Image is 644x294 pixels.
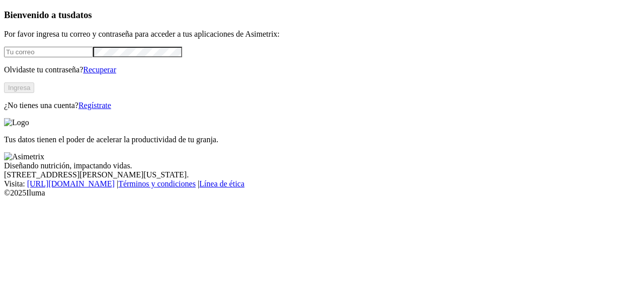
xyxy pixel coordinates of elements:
[118,179,196,188] a: Términos y condiciones
[70,10,92,20] span: datos
[78,101,111,110] a: Regístrate
[4,135,640,144] p: Tus datos tienen el poder de acelerar la productividad de tu granja.
[4,30,640,39] p: Por favor ingresa tu correo y contraseña para acceder a tus aplicaciones de Asimetrix:
[83,65,116,74] a: Recuperar
[4,82,34,93] button: Ingresa
[4,47,93,57] input: Tu correo
[4,179,640,188] div: Visita : | |
[4,10,640,21] h3: Bienvenido a tus
[4,188,640,198] div: © 2025 Iluma
[4,152,44,161] img: Asimetrix
[27,179,115,188] a: [URL][DOMAIN_NAME]
[4,118,29,127] img: Logo
[4,161,640,170] div: Diseñando nutrición, impactando vidas.
[4,101,640,110] p: ¿No tienes una cuenta?
[4,170,640,179] div: [STREET_ADDRESS][PERSON_NAME][US_STATE].
[199,179,245,188] a: Línea de ética
[4,65,640,74] p: Olvidaste tu contraseña?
